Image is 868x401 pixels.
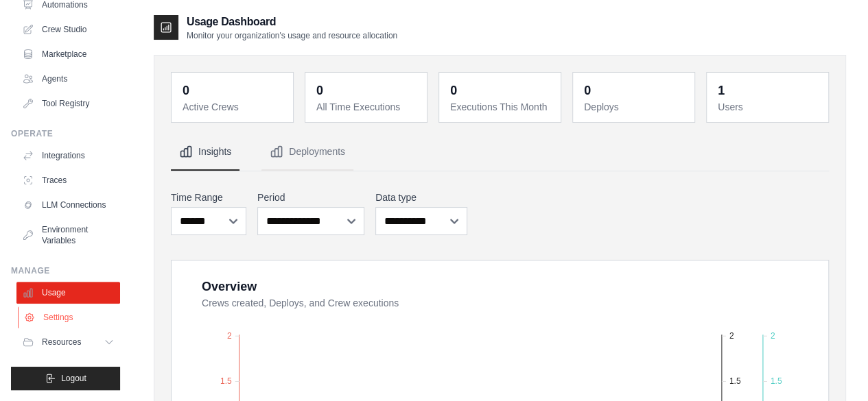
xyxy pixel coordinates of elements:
[16,145,120,167] a: Integrations
[729,331,734,341] tspan: 2
[16,219,120,252] a: Environment Variables
[187,30,397,41] p: Monitor your organization's usage and resource allocation
[16,194,120,216] a: LLM Connections
[202,277,257,296] div: Overview
[16,169,120,191] a: Traces
[16,43,120,65] a: Marketplace
[718,100,820,114] dt: Users
[187,14,397,30] h2: Usage Dashboard
[584,81,591,100] div: 0
[375,191,467,204] label: Data type
[771,331,775,341] tspan: 2
[171,134,829,171] nav: Tabs
[771,376,782,386] tspan: 1.5
[42,337,81,348] span: Resources
[18,306,121,328] a: Settings
[171,191,246,204] label: Time Range
[261,134,353,171] button: Deployments
[718,81,725,100] div: 1
[316,100,419,114] dt: All Time Executions
[183,100,285,114] dt: Active Crews
[450,81,457,100] div: 0
[16,93,120,114] a: Tool Registry
[61,373,86,384] span: Logout
[729,376,741,386] tspan: 1.5
[16,282,120,304] a: Usage
[11,128,120,139] div: Operate
[227,331,232,341] tspan: 2
[183,81,189,100] div: 0
[202,296,812,310] dt: Crews created, Deploys, and Crew executions
[450,100,552,114] dt: Executions This Month
[220,376,232,386] tspan: 1.5
[16,331,120,353] button: Resources
[316,81,323,100] div: 0
[171,134,239,171] button: Insights
[257,191,364,204] label: Period
[16,68,120,90] a: Agents
[11,367,120,390] button: Logout
[11,265,120,276] div: Manage
[584,100,686,114] dt: Deploys
[16,19,120,40] a: Crew Studio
